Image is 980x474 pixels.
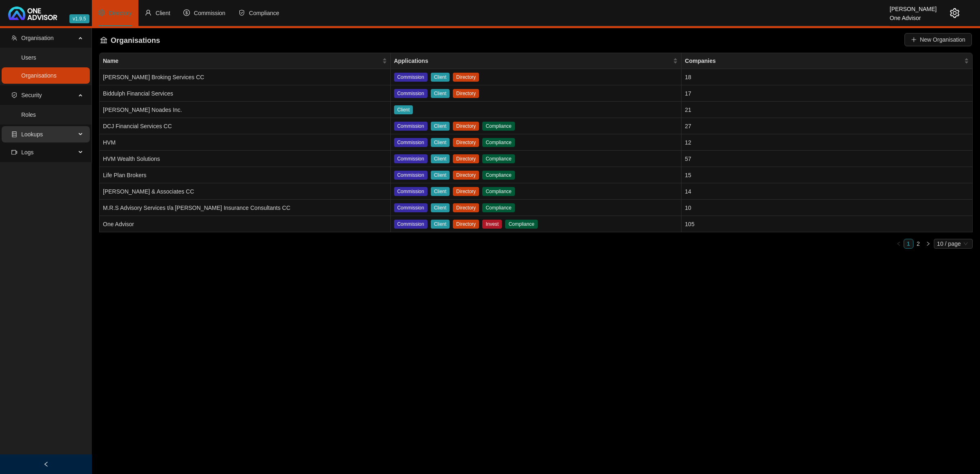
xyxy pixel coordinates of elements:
span: New Organisation [920,35,965,44]
li: 1 [904,239,913,249]
span: Client [394,105,413,114]
span: Compliance [482,122,514,131]
span: Directory [453,122,479,131]
span: plus [911,37,917,42]
td: 14 [682,183,973,200]
span: Commission [394,89,428,98]
span: v1.9.5 [69,14,89,23]
span: Commission [394,220,428,229]
span: Client [431,171,450,180]
td: 21 [682,102,973,118]
div: One Advisor [890,11,937,20]
span: Client [431,154,450,163]
span: 10 / page [937,239,969,248]
a: 1 [904,239,913,248]
span: Compliance [482,154,514,163]
span: team [11,35,17,41]
span: Directory [453,203,479,212]
span: Compliance [482,203,514,212]
span: Commission [394,73,428,82]
li: Next Page [923,239,933,249]
th: Companies [682,53,973,69]
span: Organisation [21,35,53,41]
span: Security [21,92,42,98]
td: [PERSON_NAME] Noades Inc. [100,102,391,118]
span: Commission [394,203,428,212]
td: 57 [682,151,973,167]
a: Organisations [21,72,56,79]
span: Client [431,89,450,98]
span: Commission [194,10,225,16]
div: [PERSON_NAME] [890,2,937,11]
a: Users [21,54,36,61]
span: dollar [183,9,190,16]
a: 2 [914,239,923,248]
span: Companies [685,56,962,65]
span: Client [431,220,450,229]
span: Directory [453,154,479,163]
td: 18 [682,69,973,85]
span: Compliance [482,171,514,180]
span: user [145,9,151,16]
span: setting [950,8,960,18]
span: Invest [482,220,502,229]
td: DCJ Financial Services CC [100,118,391,134]
span: Client [431,122,450,131]
span: Compliance [505,220,537,229]
button: left [894,239,904,249]
span: Organisations [111,36,160,45]
td: 12 [682,134,973,151]
td: One Advisor [100,216,391,232]
span: Commission [394,138,428,147]
td: HVM [100,134,391,151]
span: Directory [453,220,479,229]
button: New Organisation [904,33,972,46]
td: 10 [682,200,973,216]
span: Commission [394,187,428,196]
span: Directory [453,187,479,196]
span: Compliance [482,187,514,196]
th: Applications [391,53,682,69]
a: Roles [21,111,36,118]
span: Client [431,73,450,82]
td: 15 [682,167,973,183]
td: [PERSON_NAME] & Associates CC [100,183,391,200]
span: Directory [453,138,479,147]
span: safety-certificate [11,92,17,98]
span: Commission [394,154,428,163]
span: Client [431,203,450,212]
img: 2df55531c6924b55f21c4cf5d4484680-logo-light.svg [8,7,57,20]
td: Life Plan Brokers [100,167,391,183]
div: Page Size [934,239,973,249]
span: left [896,241,901,246]
span: database [11,131,17,137]
span: Directory [453,171,479,180]
span: Lookups [21,131,43,138]
td: 27 [682,118,973,134]
span: bank [100,36,107,44]
span: left [43,461,49,467]
span: Client [431,187,450,196]
td: 105 [682,216,973,232]
span: Directory [453,73,479,82]
span: video-camera [11,149,17,155]
span: Client [431,138,450,147]
button: right [923,239,933,249]
span: Commission [394,122,428,131]
span: Applications [394,56,672,65]
td: 17 [682,85,973,102]
th: Name [100,53,391,69]
span: Commission [394,171,428,180]
li: Previous Page [894,239,904,249]
span: Directory [453,89,479,98]
td: HVM Wealth Solutions [100,151,391,167]
span: Logs [21,149,33,156]
td: [PERSON_NAME] Broking Services CC [100,69,391,85]
li: 2 [913,239,923,249]
span: safety [238,9,245,16]
td: Biddulph Financial Services [100,85,391,102]
span: Compliance [482,138,514,147]
span: Client [156,10,170,16]
span: right [926,241,931,246]
span: Compliance [249,10,279,16]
